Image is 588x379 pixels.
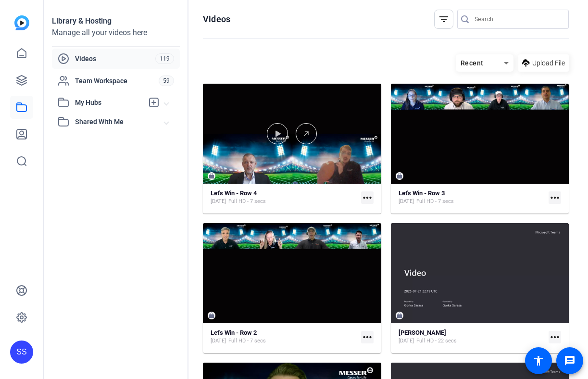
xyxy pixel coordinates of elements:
[52,15,180,27] div: Library & Hosting
[228,337,266,345] span: Full HD - 7 secs
[155,53,174,64] span: 119
[532,58,565,68] span: Upload File
[461,59,484,67] span: Recent
[14,15,29,30] img: blue-gradient.svg
[564,355,575,366] mat-icon: message
[475,13,561,25] input: Search
[211,329,257,336] strong: Let's Win - Row 2
[549,331,561,343] mat-icon: more_horiz
[75,54,155,63] span: Videos
[211,329,357,345] a: Let's Win - Row 2[DATE]Full HD - 7 secs
[228,198,266,205] span: Full HD - 7 secs
[361,191,374,204] mat-icon: more_horiz
[416,198,454,205] span: Full HD - 7 secs
[518,54,569,72] button: Upload File
[159,76,174,86] span: 59
[399,337,414,345] span: [DATE]
[52,27,180,38] div: Manage all your videos here
[52,112,180,131] mat-expansion-panel-header: Shared With Me
[399,198,414,205] span: [DATE]
[399,329,446,336] strong: [PERSON_NAME]
[399,189,545,205] a: Let's Win - Row 3[DATE]Full HD - 7 secs
[399,189,445,197] strong: Let's Win - Row 3
[10,341,33,364] div: SS
[399,329,545,345] a: [PERSON_NAME][DATE]Full HD - 22 secs
[203,13,230,25] h1: Videos
[211,189,357,205] a: Let's Win - Row 4[DATE]Full HD - 7 secs
[75,76,159,86] span: Team Workspace
[533,355,544,366] mat-icon: accessibility
[211,189,257,197] strong: Let's Win - Row 4
[549,191,561,204] mat-icon: more_horiz
[75,117,164,127] span: Shared With Me
[438,13,450,25] mat-icon: filter_list
[361,331,374,343] mat-icon: more_horiz
[52,93,180,112] mat-expansion-panel-header: My Hubs
[211,198,226,205] span: [DATE]
[416,337,457,345] span: Full HD - 22 secs
[211,337,226,345] span: [DATE]
[75,98,143,108] span: My Hubs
